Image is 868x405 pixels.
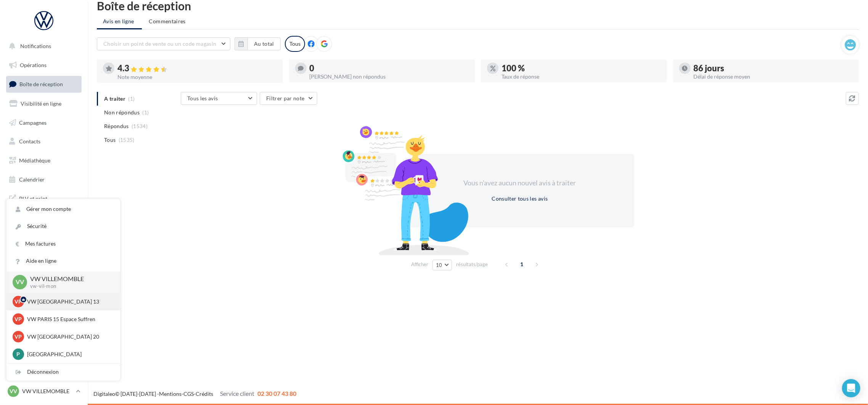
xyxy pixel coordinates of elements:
span: VP [15,298,22,305]
div: Taux de réponse [502,74,661,79]
a: Aide en ligne [6,252,120,270]
div: Délai de réponse moyen [694,74,853,79]
button: Au total [248,37,281,50]
button: 10 [432,260,452,270]
span: VV [10,387,17,395]
span: (1534) [132,123,148,129]
a: Médiathèque [5,153,83,169]
a: Contacts [5,133,83,149]
span: Non répondus [104,109,140,116]
p: VW VILLEMOMBLE [30,275,108,283]
button: Filtrer par note [260,92,317,105]
span: Tous les avis [187,95,218,101]
p: VW PARIS 15 Espace Suffren [27,315,111,323]
a: Opérations [5,57,83,73]
a: Boîte de réception [5,76,83,92]
span: Boîte de réception [19,81,63,87]
span: 10 [436,262,442,268]
span: Choisir un point de vente ou un code magasin [103,40,216,47]
span: Contacts [19,138,40,145]
span: Calendrier [19,176,45,183]
a: Visibilité en ligne [5,96,83,112]
span: Visibilité en ligne [21,100,61,107]
span: Notifications [20,43,51,49]
span: 02 30 07 43 80 [257,390,296,397]
span: P [17,350,20,358]
a: Campagnes [5,115,83,131]
div: [PERSON_NAME] non répondus [310,74,469,79]
button: Choisir un point de vente ou un code magasin [97,37,230,50]
a: Gérer mon compte [6,201,120,218]
span: Opérations [20,62,47,68]
a: Mentions [159,391,182,397]
span: (1535) [119,137,135,143]
span: 1 [516,258,528,270]
span: Répondus [104,122,129,130]
div: Open Intercom Messenger [842,379,860,397]
div: Déconnexion [6,363,120,381]
div: 100 % [502,64,661,72]
span: Campagnes [19,119,47,125]
a: Campagnes DataOnDemand [5,216,83,238]
span: Afficher [411,261,428,268]
span: PLV et print personnalisable [19,193,79,210]
button: Au total [235,37,281,50]
span: résultats/page [456,261,488,268]
span: Commentaires [149,18,186,25]
span: Médiathèque [19,157,50,164]
button: Notifications [5,38,80,54]
div: Vous n'avez aucun nouvel avis à traiter [454,178,585,188]
span: (1) [143,109,149,116]
span: Tous [104,136,116,144]
p: [GEOGRAPHIC_DATA] [27,350,111,358]
p: VW [GEOGRAPHIC_DATA] 20 [27,333,111,341]
div: Tous [285,36,305,52]
div: Note moyenne [117,74,277,80]
button: Consulter tous les avis [489,194,551,203]
a: PLV et print personnalisable [5,190,83,213]
span: VV [16,278,24,286]
a: Digitaleo [93,391,115,397]
button: Tous les avis [181,92,257,105]
a: Crédits [196,391,213,397]
div: 4.3 [117,64,277,73]
div: 0 [310,64,469,72]
a: Sécurité [6,218,120,235]
a: Mes factures [6,235,120,252]
span: VP [15,333,22,341]
a: CGS [183,391,194,397]
span: Service client [220,390,254,397]
span: © [DATE]-[DATE] - - - [93,391,296,397]
span: VP [15,315,22,323]
div: 86 jours [694,64,853,72]
p: VW [GEOGRAPHIC_DATA] 13 [27,298,111,305]
a: Calendrier [5,172,83,188]
p: vw-vil-mon [30,283,108,290]
a: VV VW VILLEMOMBLE [6,384,82,399]
p: VW VILLEMOMBLE [22,387,73,395]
